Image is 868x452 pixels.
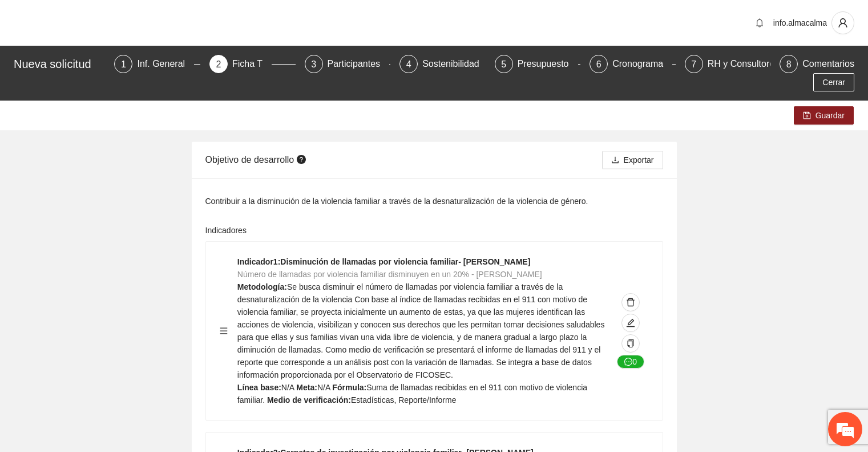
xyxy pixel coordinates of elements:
[813,73,854,91] button: Cerrar
[205,195,663,207] div: Contribuir a la disminución de la violencia familiar a través de la desnaturalización de la viole...
[590,55,676,73] div: 6Cronograma
[624,154,654,166] span: Exportar
[621,334,640,353] button: copy
[305,55,391,73] div: 3Participantes
[815,109,845,122] span: Guardar
[622,318,639,327] span: edit
[237,383,587,405] span: Suma de llamadas recibidas en el 911 con motivo de violencia familiar.
[14,55,107,73] div: Nueva solicitud
[832,18,854,28] span: user
[794,106,854,125] button: saveGuardar
[205,224,247,237] label: Indicadores
[281,383,294,392] span: N/A
[617,355,644,369] button: message0
[399,55,486,73] div: 4Sostenibilidad
[822,76,845,89] span: Cerrar
[501,59,506,69] span: 5
[205,155,309,165] span: Objetivo de desarrollo
[621,314,640,332] button: edit
[237,257,530,266] strong: Indicador 1 : Disminución de llamadas por violencia familiar- [PERSON_NAME]
[232,55,272,73] div: Ficha T
[406,59,411,69] span: 4
[621,293,640,311] button: delete
[802,55,854,73] div: Comentarios
[237,282,605,379] span: Se busca disminuir el número de llamadas por violencia familiar a través de la desnaturalización ...
[750,14,769,32] button: bell
[220,327,228,335] span: menu
[351,395,456,405] span: Estadísticas, Reporte/Informe
[209,55,296,73] div: 2Ficha T
[422,55,488,73] div: Sostenibilidad
[780,55,854,73] div: 8Comentarios
[786,59,792,69] span: 8
[627,339,635,349] span: copy
[237,270,542,279] span: Número de llamadas por violencia familiar disminuyen en un 20% - [PERSON_NAME]
[708,55,788,73] div: RH y Consultores
[216,59,221,69] span: 2
[297,155,306,164] span: question-circle
[495,55,581,73] div: 5Presupuesto
[121,59,126,69] span: 1
[332,383,366,392] strong: Fórmula:
[751,18,768,27] span: bell
[137,55,194,73] div: Inf. General
[622,298,639,307] span: delete
[831,11,854,34] button: user
[114,55,200,73] div: 1Inf. General
[803,111,811,121] span: save
[611,156,619,165] span: download
[328,55,390,73] div: Participantes
[237,282,287,291] strong: Metodología:
[237,383,281,392] strong: Línea base:
[596,59,601,69] span: 6
[685,55,771,73] div: 7RH y Consultores
[691,59,696,69] span: 7
[317,383,330,392] span: N/A
[602,151,663,169] button: downloadExportar
[518,55,578,73] div: Presupuesto
[296,383,317,392] strong: Meta:
[624,358,632,367] span: message
[311,59,316,69] span: 3
[267,395,351,405] strong: Medio de verificación:
[612,55,672,73] div: Cronograma
[773,18,827,27] span: info.almacalma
